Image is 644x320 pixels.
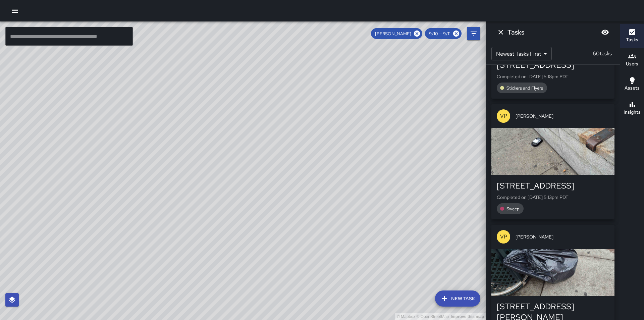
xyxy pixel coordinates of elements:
p: 60 tasks [590,50,614,58]
p: VP [500,112,507,120]
h6: Tasks [626,36,638,44]
button: Dismiss [494,25,507,39]
span: [PERSON_NAME] [371,31,415,37]
span: [PERSON_NAME] [516,233,609,240]
button: Insights [620,97,644,121]
h6: Users [626,60,638,68]
div: Newest Tasks First [491,47,552,60]
button: Assets [620,72,644,97]
h6: Tasks [507,27,524,38]
button: Tasks [620,24,644,48]
button: VP[PERSON_NAME][STREET_ADDRESS]Completed on [DATE] 5:13pm PDTSweep [491,104,614,219]
span: [PERSON_NAME] [516,113,609,119]
button: Blur [598,25,612,39]
span: 9/10 — 9/11 [425,31,454,37]
span: Stickers and Flyers [502,85,547,91]
p: Completed on [DATE] 5:13pm PDT [497,194,609,201]
h6: Assets [625,85,640,92]
div: [PERSON_NAME] [371,28,422,39]
h6: Insights [624,109,641,116]
div: [STREET_ADDRESS] [497,180,609,191]
button: Filters [467,27,480,40]
div: 9/10 — 9/11 [425,28,462,39]
div: [STREET_ADDRESS] [497,60,609,70]
p: Completed on [DATE] 5:18pm PDT [497,73,609,80]
button: Users [620,48,644,72]
p: VP [500,233,507,241]
button: New Task [435,290,480,307]
span: Sweep [502,206,524,212]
